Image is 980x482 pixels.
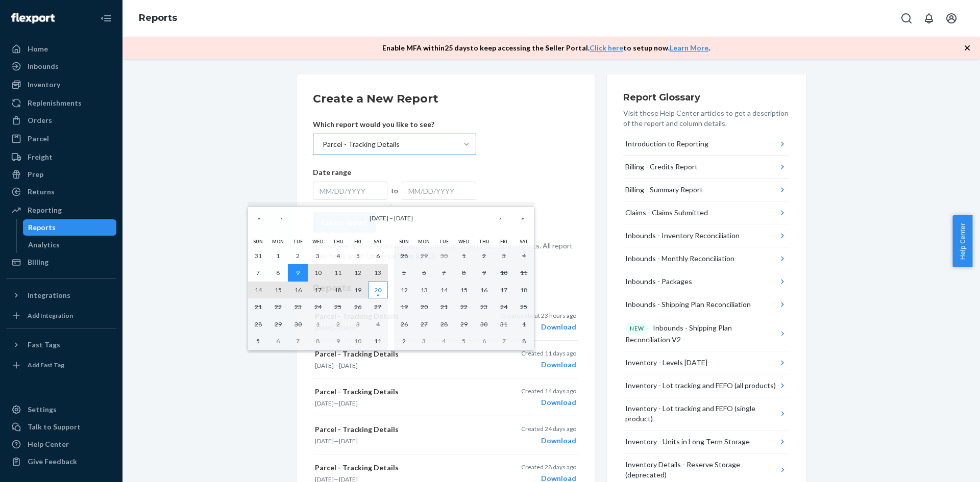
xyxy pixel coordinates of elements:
[502,337,506,345] abbr: November 7, 2025
[256,269,260,276] abbr: September 7, 2025
[625,276,692,287] div: Inbounds - Packages
[394,298,414,316] button: October 19, 2025
[315,387,487,397] p: Parcel - Tracking Details
[6,95,116,111] a: Replenishments
[315,361,487,370] p: —
[919,8,939,29] button: Open notifications
[489,207,511,230] button: ›
[514,264,534,282] button: October 11, 2025
[313,119,476,130] p: Which report would you like to see?
[368,264,388,282] button: September 13, 2025
[6,453,116,470] button: Give Feedback
[421,303,428,311] abbr: October 20, 2025
[288,316,308,333] button: September 30, 2025
[394,316,414,333] button: October 26, 2025
[941,8,962,29] button: Open account menu
[339,437,358,445] time: [DATE]
[334,286,341,294] abbr: September 18, 2025
[374,239,382,244] abbr: Saturday
[374,303,381,311] abbr: September 27, 2025
[454,298,474,316] button: October 22, 2025
[328,264,348,282] button: September 11, 2025
[313,167,476,177] p: Date range
[348,247,368,265] button: September 5, 2025
[521,424,576,433] p: Created 24 days ago
[480,286,487,294] abbr: October 16, 2025
[494,264,514,282] button: October 10, 2025
[268,282,288,299] button: September 15, 2025
[630,324,644,333] p: NEW
[514,247,534,265] button: October 4, 2025
[511,207,534,230] button: »
[434,247,454,265] button: September 30, 2025
[514,298,534,316] button: October 25, 2025
[28,340,60,350] div: Fast Tags
[520,286,527,294] abbr: October 18, 2025
[315,399,334,407] time: [DATE]
[521,349,576,358] p: Created 11 days ago
[256,337,260,345] abbr: October 5, 2025
[314,303,322,311] abbr: September 24, 2025
[288,264,308,282] button: September 9, 2025
[28,61,59,71] div: Inbounds
[474,247,494,265] button: October 2, 2025
[328,298,348,316] button: September 25, 2025
[28,169,43,180] div: Prep
[439,239,449,244] abbr: Tuesday
[896,8,917,29] button: Open Search Box
[521,360,576,370] div: Download
[387,186,402,196] div: to
[28,290,70,300] div: Integrations
[514,316,534,333] button: November 1, 2025
[6,419,116,435] a: Talk to Support
[6,149,116,165] a: Freight
[462,252,465,260] abbr: October 1, 2025
[376,252,380,260] abbr: September 6, 2025
[623,108,790,129] p: Visit these Help Center articles to get a description of the report and column details.
[313,416,578,454] button: Parcel - Tracking Details[DATE]—[DATE]Created 24 days agoDownload
[336,337,340,345] abbr: October 9, 2025
[474,316,494,333] button: October 30, 2025
[625,322,778,345] div: Inbounds - Shipping Plan Reconciliation V2
[625,380,776,391] div: Inventory - Lot tracking and FEFO (all products)
[328,247,348,265] button: September 4, 2025
[422,269,426,276] abbr: October 6, 2025
[255,286,262,294] abbr: September 14, 2025
[623,133,790,156] button: Introduction to Reporting
[623,156,790,179] button: Billing - Credits Report
[434,316,454,333] button: October 28, 2025
[354,239,361,244] abbr: Friday
[139,12,177,23] a: Reports
[308,316,328,333] button: October 1, 2025
[402,182,476,200] div: MM/DD/YYYY
[276,252,280,260] abbr: September 1, 2025
[440,252,448,260] abbr: September 30, 2025
[623,91,790,104] h3: Report Glossary
[442,337,446,345] abbr: November 4, 2025
[670,43,708,52] a: Learn More
[23,219,117,236] a: Reports
[348,316,368,333] button: October 3, 2025
[28,422,81,432] div: Talk to Support
[339,362,358,369] time: [DATE]
[6,436,116,452] a: Help Center
[480,303,487,311] abbr: October 23, 2025
[514,282,534,299] button: October 18, 2025
[268,247,288,265] button: September 1, 2025
[522,320,526,328] abbr: November 1, 2025
[623,270,790,293] button: Inbounds - Packages
[440,303,448,311] abbr: October 21, 2025
[520,269,527,276] abbr: October 11, 2025
[6,254,116,270] a: Billing
[288,298,308,316] button: September 23, 2025
[401,286,408,294] abbr: October 12, 2025
[28,187,55,197] div: Returns
[312,239,323,244] abbr: Wednesday
[6,357,116,373] a: Add Fast Tag
[520,239,528,244] abbr: Saturday
[625,437,750,447] div: Inventory - Units in Long Term Storage
[276,337,280,345] abbr: October 6, 2025
[28,134,49,144] div: Parcel
[339,399,358,407] time: [DATE]
[434,298,454,316] button: October 21, 2025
